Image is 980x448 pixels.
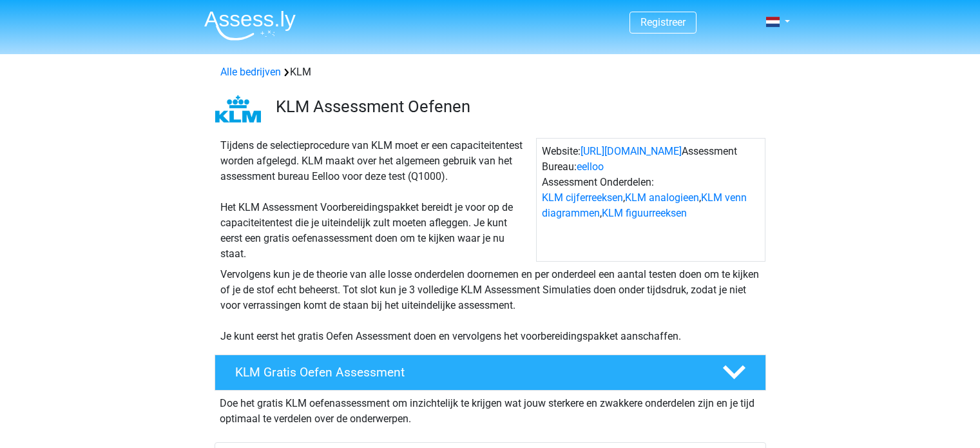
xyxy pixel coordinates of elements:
a: KLM cijferreeksen [542,191,623,204]
a: eelloo [577,161,604,173]
a: KLM figuurreeksen [602,207,687,219]
a: KLM venn diagrammen [542,191,747,219]
h3: KLM Assessment Oefenen [276,97,756,117]
div: KLM [215,64,765,80]
a: KLM analogieen [625,191,699,204]
a: Alle bedrijven [220,66,281,78]
div: Vervolgens kun je de theorie van alle losse onderdelen doornemen en per onderdeel een aantal test... [215,267,765,344]
a: KLM Gratis Oefen Assessment [209,355,771,391]
img: Assessly [204,10,296,41]
div: Tijdens de selectieprocedure van KLM moet er een capaciteitentest worden afgelegd. KLM maakt over... [215,138,536,262]
h4: KLM Gratis Oefen Assessment [235,365,702,380]
div: Website: Assessment Bureau: Assessment Onderdelen: , , , [536,138,765,262]
a: [URL][DOMAIN_NAME] [581,145,682,157]
a: Registreer [640,16,686,28]
div: Doe het gratis KLM oefenassessment om inzichtelijk te krijgen wat jouw sterkere en zwakkere onder... [215,391,766,427]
